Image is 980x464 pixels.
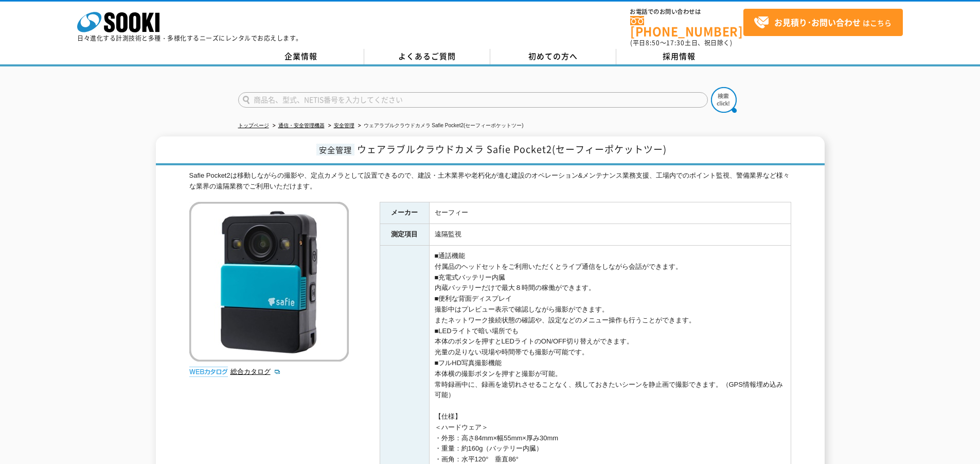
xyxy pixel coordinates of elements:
[528,50,578,62] span: 初めての方へ
[743,9,903,36] a: お見積り･お問い合わせはこちら
[334,123,354,128] a: 安全管理
[238,123,269,128] a: トップページ
[364,49,490,64] a: よくあるご質問
[230,368,281,375] a: 総合カタログ
[238,92,708,108] input: 商品名、型式、NETIS番号を入力してください
[754,15,892,30] span: はこちら
[490,49,616,64] a: 初めての方へ
[646,38,660,47] span: 8:50
[429,202,791,224] td: セーフィー
[356,121,524,131] li: ウェアラブルクラウドカメラ Safie Pocket2(セーフィーポケットツー)
[429,224,791,246] td: 遠隔監視
[238,49,364,64] a: 企業情報
[77,35,302,41] p: 日々進化する計測技術と多種・多様化するニーズにレンタルでお応えします。
[774,16,861,28] strong: お見積り･お問い合わせ
[380,224,429,246] th: 測定項目
[630,9,743,15] span: お電話でのお問い合わせは
[357,142,667,156] span: ウェアラブルクラウドカメラ Safie Pocket2(セーフィーポケットツー)
[316,144,354,156] span: 安全管理
[616,49,742,64] a: 採用情報
[630,16,743,37] a: [PHONE_NUMBER]
[278,123,325,128] a: 通信・安全管理機器
[189,202,349,362] img: ウェアラブルクラウドカメラ Safie Pocket2(セーフィーポケットツー)
[380,202,429,224] th: メーカー
[630,38,732,47] span: (平日 ～ 土日、祝日除く)
[189,367,228,377] img: webカタログ
[666,38,685,47] span: 17:30
[189,170,791,192] div: Safie Pocket2は移動しながらの撮影や、定点カメラとして設置できるので、建設・土木業界や老朽化が進む建設のオペレーション&メンテナンス業務支援、工場内でのポイント監視、警備業界など様々...
[711,87,737,113] img: btn_search.png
